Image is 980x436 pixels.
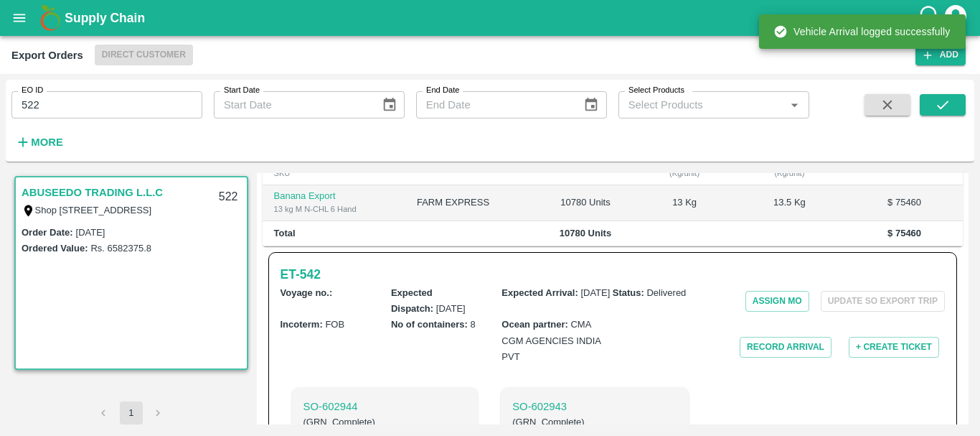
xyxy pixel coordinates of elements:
a: ABUSEEDO TRADING L.L.C [22,183,163,202]
a: Supply Chain [65,8,918,28]
button: Choose date [578,91,605,119]
td: FARM EXPRESS [405,185,534,221]
td: 10780 Units [534,185,636,221]
p: SO- 602943 [512,399,677,414]
button: More [11,130,67,154]
b: Supply Chain [65,11,145,25]
a: SO-602944 [303,399,467,414]
label: Shop [STREET_ADDRESS] [35,205,152,215]
div: Export Orders [11,46,83,65]
b: Expected Arrival : [501,287,578,298]
label: Rs. 6582375.8 [90,243,151,254]
td: $ 75460 [846,185,963,221]
button: Open [785,96,804,114]
img: logo [36,4,65,32]
nav: pagination navigation [90,402,172,425]
input: End Date [416,91,573,119]
button: Record Arrival [740,337,831,358]
h6: ET- 542 [281,264,321,284]
h6: ( GRN_Complete ) [512,415,677,430]
b: Expected Dispatch : [391,287,433,314]
button: Choose date [376,91,403,119]
button: open drawer [3,1,36,34]
label: EO ID [22,85,43,96]
label: Order Date : [22,227,73,238]
span: [DATE] [580,287,610,298]
h6: ( GRN_Complete ) [303,415,467,430]
b: Incoterm : [281,319,323,330]
label: End Date [426,85,459,96]
span: [DATE] [436,303,466,314]
b: Voyage no. : [281,287,333,298]
span: Delivered [646,287,686,298]
label: Select Products [628,85,684,96]
div: 13 kg M N-CHL 6 Hand [274,203,394,215]
td: 13 Kg [636,185,733,221]
p: Banana Export [274,190,394,203]
div: customer-support [918,5,943,31]
b: Status : [613,287,644,298]
button: + Create Ticket [849,337,939,358]
b: Total [274,228,296,238]
input: Enter EO ID [11,91,202,119]
div: Vehicle Arrival logged successfully [773,19,950,45]
b: 10780 Units [560,228,611,238]
div: 522 [210,180,247,214]
span: FOB [325,319,344,330]
div: account of current user [943,3,969,33]
b: No of containers : [391,319,468,330]
a: ET-542 [281,264,321,284]
span: CMA CGM AGENCIES INDIA PVT [501,319,600,362]
b: $ 75460 [887,228,921,238]
td: 13.5 Kg [733,185,847,221]
label: [DATE] [76,227,105,238]
div: (Kg/unit) [648,167,722,180]
span: 8 [470,319,475,330]
label: Start Date [224,85,260,96]
strong: More [31,136,63,148]
b: Ocean partner : [501,319,568,330]
button: Assign MO [745,291,809,312]
div: (Kg/unit) [745,167,835,180]
div: SKU [274,167,394,180]
input: Select Products [623,96,781,114]
button: page 1 [120,402,143,425]
p: SO- 602944 [303,399,467,414]
button: Add [915,45,966,65]
a: SO-602943 [512,399,677,414]
label: Ordered Value: [22,243,88,254]
input: Start Date [214,91,370,119]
